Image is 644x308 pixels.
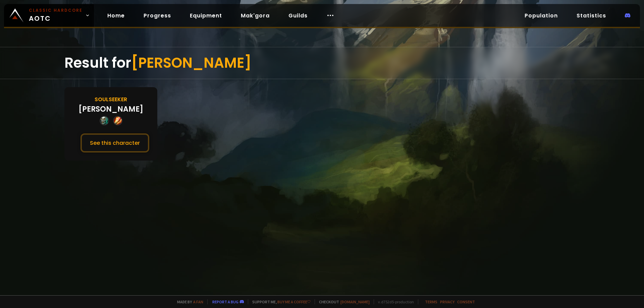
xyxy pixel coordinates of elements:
[235,9,275,22] a: Mak'gora
[184,9,227,22] a: Equipment
[315,299,370,304] span: Checkout
[340,299,370,304] a: [DOMAIN_NAME]
[457,299,475,304] a: Consent
[29,7,83,13] small: Classic Hardcore
[64,47,580,79] div: Result for
[519,9,563,22] a: Population
[173,299,203,304] span: Made by
[4,4,94,27] a: Classic HardcoreAOTC
[277,299,311,304] a: Buy me a coffee
[248,299,311,304] span: Support me,
[212,299,238,304] a: Report a bug
[571,9,611,22] a: Statistics
[283,9,313,22] a: Guilds
[102,9,130,22] a: Home
[374,299,414,304] span: v. d752d5 - production
[29,7,83,23] span: AOTC
[80,133,149,152] button: See this character
[425,299,437,304] a: Terms
[95,95,127,104] div: Soulseeker
[131,53,252,73] span: [PERSON_NAME]
[138,9,176,22] a: Progress
[193,299,203,304] a: a fan
[440,299,454,304] a: Privacy
[78,104,143,115] div: [PERSON_NAME]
